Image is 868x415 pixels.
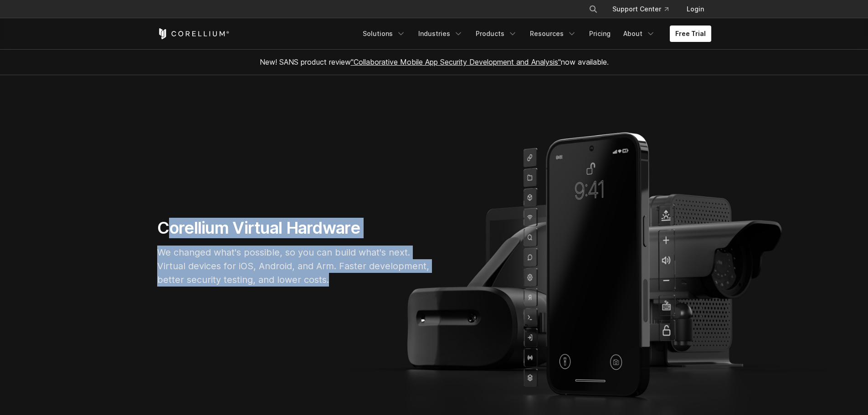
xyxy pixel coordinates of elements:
a: Login [679,1,711,17]
a: Corellium Home [157,28,230,39]
a: "Collaborative Mobile App Security Development and Analysis" [351,57,561,67]
a: Support Center [605,1,676,17]
a: Solutions [357,26,411,42]
a: Industries [413,26,468,42]
a: Free Trial [670,26,711,42]
div: Navigation Menu [578,1,711,17]
button: Search [585,1,601,17]
a: About [618,26,661,42]
h1: Corellium Virtual Hardware [157,218,431,238]
p: We changed what's possible, so you can build what's next. Virtual devices for iOS, Android, and A... [157,246,431,287]
a: Pricing [584,26,616,42]
div: Navigation Menu [357,26,711,42]
span: New! SANS product review now available. [260,57,609,67]
a: Resources [524,26,582,42]
a: Products [470,26,523,42]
